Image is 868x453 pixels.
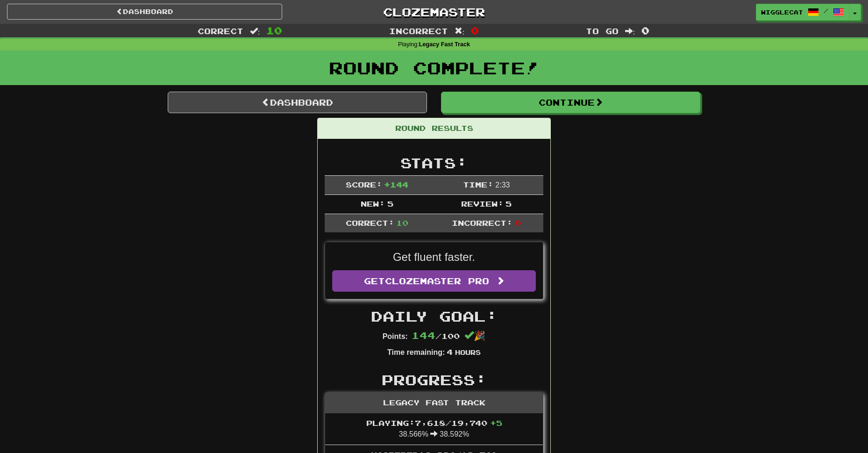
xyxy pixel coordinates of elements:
span: : [250,27,260,35]
span: : [625,27,635,35]
span: 10 [266,25,282,36]
span: + 144 [384,180,408,189]
span: Incorrect [389,26,448,36]
span: Time: [463,180,493,189]
a: GetClozemaster Pro [332,270,536,292]
a: Dashboard [7,4,282,20]
span: New: [361,199,385,208]
span: Review: [461,199,504,208]
span: 144 [412,330,435,341]
a: Dashboard [168,92,427,113]
span: wigglecat [761,8,803,16]
span: 10 [396,218,408,227]
span: To go [586,26,619,36]
h2: Progress: [325,372,543,388]
span: Playing: 7,618 / 19,740 [366,418,502,427]
span: 0 [515,218,521,227]
li: 38.566% 38.592% [325,413,543,445]
span: 5 [505,199,512,208]
p: Get fluent faster. [332,249,536,265]
span: Correct: [346,218,394,227]
span: 5 [387,199,393,208]
div: Round Results [318,118,550,139]
small: Hours [455,348,481,356]
span: 0 [641,25,649,36]
a: wigglecat / [756,4,849,21]
span: + 5 [490,418,502,427]
span: 🎉 [464,331,485,341]
div: Legacy Fast Track [325,393,543,413]
span: Correct [198,26,243,36]
span: 4 [447,347,453,356]
span: Incorrect: [452,218,512,227]
span: / 100 [412,331,460,340]
span: Score: [346,180,382,189]
strong: Time remaining: [387,348,445,356]
h1: Round Complete! [3,58,865,77]
span: 2 : 33 [495,181,510,189]
span: / [824,7,828,14]
span: Clozemaster Pro [385,276,489,286]
h2: Daily Goal: [325,309,543,324]
button: Continue [441,92,700,113]
span: : [455,27,465,35]
span: 0 [471,25,479,36]
h2: Stats: [325,155,543,171]
strong: Legacy Fast Track [419,41,470,48]
a: Clozemaster [296,4,571,20]
strong: Points: [383,332,408,340]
